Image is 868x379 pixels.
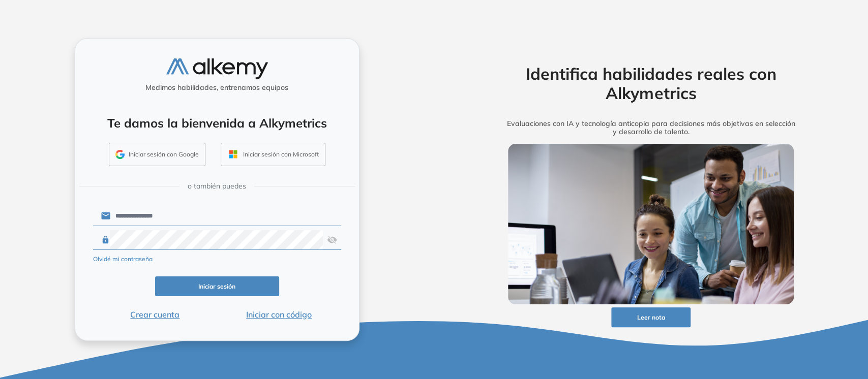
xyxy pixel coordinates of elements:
button: Crear cuenta [93,308,217,321]
img: img-more-info [508,144,794,304]
button: Leer nota [611,307,691,327]
img: GMAIL_ICON [115,150,125,159]
h4: Te damos la bienvenida a Alkymetrics [88,116,346,131]
img: asd [327,230,337,249]
span: o también puedes [188,181,246,192]
button: Iniciar con código [217,308,341,321]
img: OUTLOOK_ICON [227,148,239,160]
h5: Medimos habilidades, entrenamos equipos [79,83,355,92]
h2: Identifica habilidades reales con Alkymetrics [492,64,810,103]
h5: Evaluaciones con IA y tecnología anticopia para decisiones más objetivas en selección y desarroll... [492,119,810,137]
img: logo-alkemy [166,58,268,79]
button: Iniciar sesión con Google [109,143,205,166]
button: Iniciar sesión con Microsoft [221,143,325,166]
button: Olvidé mi contraseña [93,255,153,264]
button: Iniciar sesión [155,276,279,296]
